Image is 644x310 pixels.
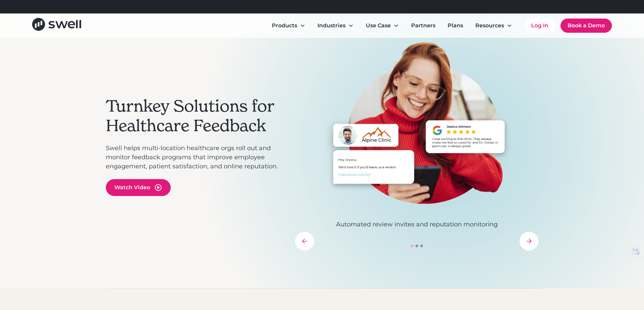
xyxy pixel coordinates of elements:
div: previous slide [295,232,314,251]
a: home [32,18,81,33]
div: Resources [470,19,518,32]
div: next slide [520,232,539,251]
div: 1 of 3 [295,42,539,229]
h2: Turnkey Solutions for Healthcare Feedback [106,96,288,135]
div: Products [272,22,297,30]
div: Resources [475,22,504,30]
div: Industries [312,19,359,32]
div: Show slide 3 of 3 [420,245,423,247]
div: Use Case [360,19,404,32]
div: Products [266,19,311,32]
div: Industries [317,22,345,30]
div: Use Case [366,22,391,30]
p: Swell helps multi-location healthcare orgs roll out and monitor feedback programs that improve em... [106,144,288,171]
div: Show slide 2 of 3 [415,245,418,247]
a: Partners [406,19,441,32]
a: Plans [442,19,469,32]
a: Book a Demo [560,19,612,33]
div: carousel [295,42,539,251]
div: Show slide 1 of 3 [411,245,413,247]
a: open lightbox [106,179,171,196]
a: Log In [524,19,555,32]
p: Automated review invites and reputation monitoring [295,220,539,229]
div: Watch Video [114,184,150,192]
